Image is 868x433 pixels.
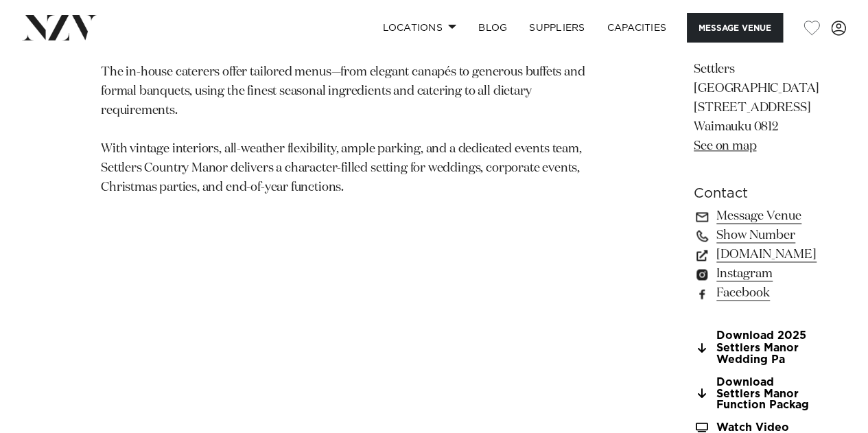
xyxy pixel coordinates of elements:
h6: Contact [694,183,819,204]
a: See on map [694,140,756,152]
a: Show Number [694,226,819,245]
a: Message Venue [694,207,819,226]
a: Locations [371,13,467,43]
img: nzv-logo.png [22,15,97,40]
a: Instagram [694,264,819,283]
a: Download Settlers Manor Function Packag [694,376,819,410]
a: Download 2025 Settlers Manor Wedding Pa [694,330,819,364]
a: Watch Video [694,421,819,433]
a: Capacities [596,13,678,43]
a: SUPPLIERS [518,13,596,43]
a: [DOMAIN_NAME] [694,245,819,264]
button: Message Venue [687,13,783,43]
a: Facebook [694,283,819,303]
a: BLOG [467,13,518,43]
p: Settlers [GEOGRAPHIC_DATA] [STREET_ADDRESS] Waimauku 0812 [694,60,819,156]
